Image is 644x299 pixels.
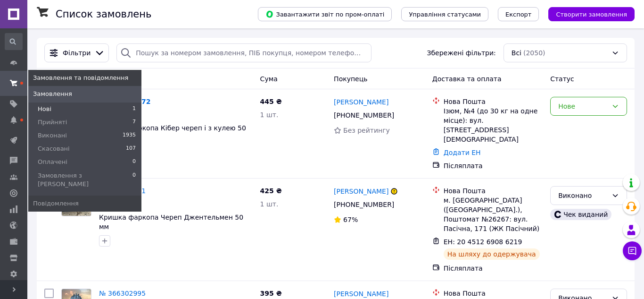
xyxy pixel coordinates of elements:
span: [PHONE_NUMBER] [334,111,394,119]
span: ЕН: 20 4512 6908 6219 [444,238,522,246]
span: Покупець [334,75,367,83]
span: Cума [260,75,278,83]
a: Додати ЕН [444,149,481,156]
span: Завантажити звіт по пром-оплаті [265,10,384,18]
span: 1935 [123,131,136,140]
div: Виконано [558,190,608,201]
a: Кришка фаркопа Череп Джентельмен 50 мм [99,214,243,231]
span: Виконані [38,131,67,140]
div: Нова Пошта [444,97,543,106]
span: [PHONE_NUMBER] [334,201,394,208]
a: [PERSON_NAME] [334,97,388,107]
span: Повідомлення [33,199,79,208]
span: Доставка та оплата [432,75,502,83]
span: 395 ₴ [260,290,282,297]
div: м. [GEOGRAPHIC_DATA] ([GEOGRAPHIC_DATA].), Поштомат №26267: вул. Пасічна, 171 (ЖК Пасічний) [444,196,543,233]
span: 1 шт. [260,200,279,208]
span: Статус [550,75,574,83]
a: Повідомлення [28,196,141,212]
span: Фільтри [63,48,91,58]
span: 445 ₴ [260,98,282,105]
a: [PERSON_NAME] [334,187,388,196]
span: (2050) [523,49,545,57]
span: 1 [132,105,136,113]
span: Замовлення з [PERSON_NAME] [38,171,132,188]
button: Створити замовлення [548,7,635,21]
div: Нова Пошта [444,289,543,298]
span: Замовлення та повідомлення [33,74,128,82]
span: 1 шт. [260,111,279,119]
span: Експорт [505,11,532,18]
span: 7 [132,118,136,127]
a: Створити замовлення [539,10,635,17]
div: Нова Пошта [444,186,543,196]
span: Скасовані [38,145,70,153]
a: № 366302995 [99,290,146,297]
span: Без рейтингу [343,127,390,134]
span: 425 ₴ [260,187,282,195]
button: Управління статусами [401,7,488,21]
span: Всі [512,48,521,58]
input: Пошук за номером замовлення, ПІБ покупця, номером телефону, Email, номером накладної [116,43,371,62]
div: На шляху до одержувача [444,248,540,260]
span: 67% [343,216,358,223]
span: Створити замовлення [556,11,627,18]
a: [PERSON_NAME] [334,289,388,299]
span: Управління статусами [409,11,481,18]
span: 0 [132,171,136,188]
div: Ізюм, №4 (до 30 кг на одне місце): вул. [STREET_ADDRESS][DEMOGRAPHIC_DATA] [444,106,543,144]
span: Нові [38,105,51,113]
button: Завантажити звіт по пром-оплаті [258,7,392,21]
a: Кришка фаркопа Кібер череп і з кулею 50 мм [99,124,246,141]
span: Замовлення [33,90,72,98]
span: Збережені фільтри: [427,48,495,58]
a: Замовлення [28,86,141,102]
span: Оплачені [38,158,67,166]
span: Прийняті [38,118,67,127]
span: 0 [132,158,136,166]
div: Чек виданий [550,209,611,220]
div: Післяплата [444,161,543,171]
button: Чат з покупцем [623,241,642,260]
div: Нове [558,101,608,111]
span: 107 [126,145,136,153]
div: Післяплата [444,264,543,273]
button: Експорт [498,7,539,21]
h1: Список замовлень [56,9,151,20]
